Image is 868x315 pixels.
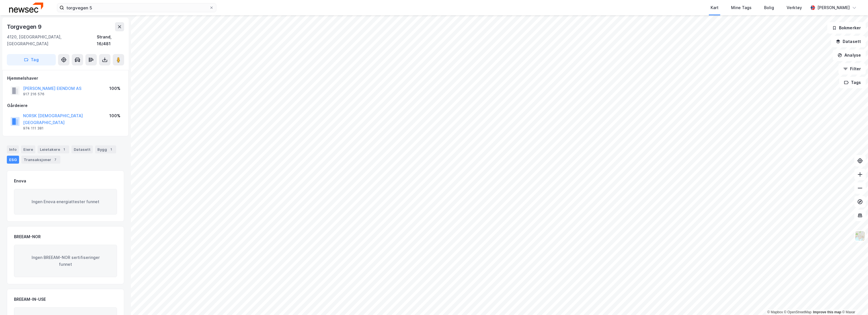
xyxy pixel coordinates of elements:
[840,288,868,315] div: Kontrollprogram for chat
[38,145,69,153] div: Leietakere
[711,4,719,11] div: Kart
[97,34,124,47] div: Strand, 16/481
[827,22,866,34] button: Bokmerker
[764,4,774,11] div: Bolig
[7,34,97,47] div: 4120, [GEOGRAPHIC_DATA], [GEOGRAPHIC_DATA]
[7,54,56,65] button: Tag
[839,77,866,88] button: Tags
[838,63,866,75] button: Filter
[9,3,43,13] img: newsec-logo.f6e21ccffca1b3a03d2d.png
[7,102,124,109] div: Gårdeiere
[767,310,783,314] a: Mapbox
[840,288,868,315] iframe: Chat Widget
[831,36,866,47] button: Datasett
[813,310,841,314] a: Improve this map
[7,75,124,82] div: Hjemmelshaver
[833,50,866,61] button: Analyse
[7,22,43,31] div: Torgvegen 9
[64,3,209,12] input: Søk på adresse, matrikkel, gårdeiere, leietakere eller personer
[817,4,850,11] div: [PERSON_NAME]
[14,296,46,303] div: BREEAM-IN-USE
[14,189,117,215] div: Ingen Enova energiattester funnet
[109,112,120,119] div: 100%
[52,157,58,162] div: 7
[14,245,117,277] div: Ingen BREEAM-NOR sertifiseringer funnet
[14,233,41,240] div: BREEAM-NOR
[21,156,60,164] div: Transaksjoner
[95,145,116,153] div: Bygg
[23,126,44,131] div: 974 111 381
[784,310,812,314] a: OpenStreetMap
[61,147,67,152] div: 1
[14,178,26,184] div: Enova
[731,4,752,11] div: Mine Tags
[23,92,44,96] div: 917 216 576
[21,145,35,153] div: Eiere
[109,85,120,92] div: 100%
[7,145,19,153] div: Info
[108,147,114,152] div: 1
[7,156,19,164] div: ESG
[855,230,865,241] img: Z
[71,145,93,153] div: Datasett
[787,4,802,11] div: Verktøy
